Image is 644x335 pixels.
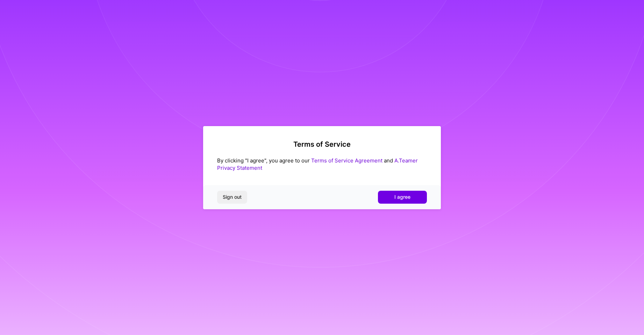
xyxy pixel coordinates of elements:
span: Sign out [223,194,242,201]
button: Sign out [217,191,247,203]
div: By clicking "I agree", you agree to our and [217,157,427,172]
h2: Terms of Service [217,140,427,148]
a: Terms of Service Agreement [311,157,382,164]
button: I agree [378,191,427,203]
span: I agree [394,194,410,201]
